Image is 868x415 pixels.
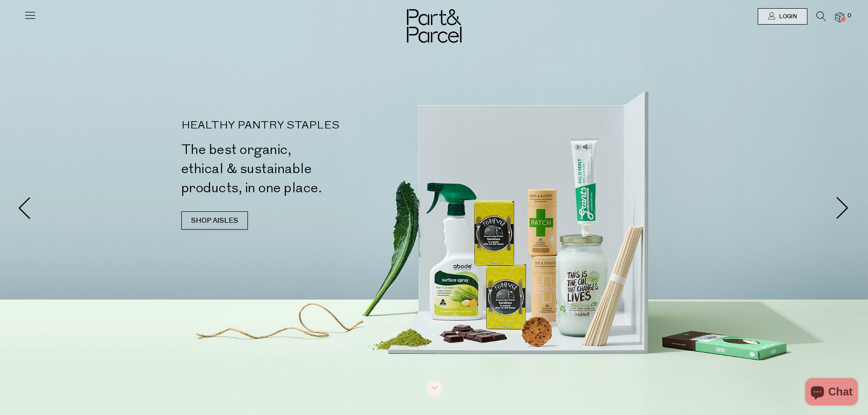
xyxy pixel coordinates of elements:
inbox-online-store-chat: Shopify online store chat [802,378,861,408]
h2: The best organic, ethical & sustainable products, in one place. [181,140,438,198]
a: 0 [835,12,844,22]
a: Login [758,8,807,25]
a: SHOP AISLES [181,211,248,230]
img: Part&Parcel [407,9,462,43]
span: 0 [845,12,853,20]
p: HEALTHY PANTRY STAPLES [181,120,438,131]
span: Login [777,13,797,20]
